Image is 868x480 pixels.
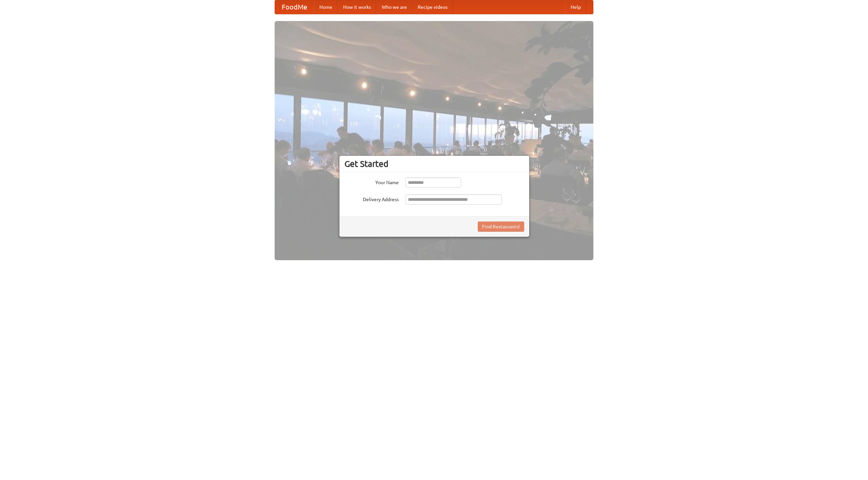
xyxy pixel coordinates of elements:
h3: Get Started [344,159,524,169]
a: FoodMe [275,0,314,14]
a: Home [314,0,338,14]
a: Who we are [376,0,412,14]
a: Help [565,0,586,14]
label: Delivery Address [344,194,399,203]
button: Find Restaurants! [478,222,524,232]
label: Your Name [344,177,399,186]
a: How it works [338,0,376,14]
a: Recipe videos [412,0,453,14]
